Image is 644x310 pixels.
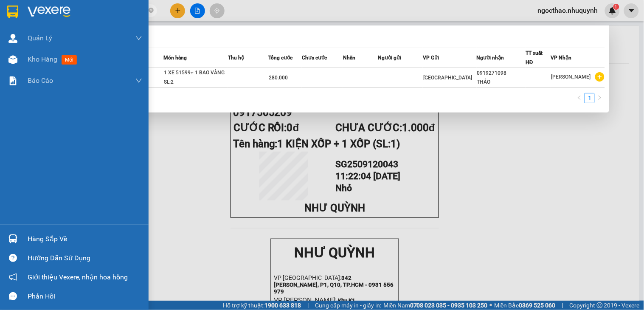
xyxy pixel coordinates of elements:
div: 0919271098 [477,69,525,78]
span: message [9,292,17,300]
span: TT xuất HĐ [526,50,543,65]
li: 1 [585,93,595,103]
span: Quản Lý [28,33,52,43]
span: Nhãn [343,55,355,61]
span: right [597,95,602,100]
span: VP Nhận [551,55,572,61]
span: down [135,77,142,84]
div: 1 XE 51599+ 1 BAO VÀNG [164,68,228,78]
span: close-circle [149,8,154,13]
button: right [595,93,605,103]
img: solution-icon [8,76,17,85]
div: SL: 2 [164,78,228,87]
a: 1 [585,93,594,103]
li: Previous Page [574,93,585,103]
span: Tổng cước [268,55,292,61]
strong: NHƯ QUỲNH [23,3,104,20]
div: Hướng dẫn sử dụng [28,252,142,265]
span: question-circle [9,254,17,262]
div: Phản hồi [28,290,142,303]
span: left [577,95,582,100]
span: Thu hộ [228,55,244,61]
span: down [135,35,142,42]
span: close-circle [149,7,154,15]
span: notification [9,273,17,281]
span: Người gửi [378,55,402,61]
span: [GEOGRAPHIC_DATA] [423,75,472,81]
p: VP [GEOGRAPHIC_DATA]: [3,31,124,51]
strong: 342 [PERSON_NAME], P1, Q10, TP.HCM - 0931 556 979 [3,32,123,51]
span: Người nhận [477,55,504,61]
img: warehouse-icon [8,234,17,243]
span: Chưa cước [302,55,327,61]
li: Next Page [595,93,605,103]
div: Hàng sắp về [28,233,142,245]
span: plus-circle [595,72,605,82]
img: warehouse-icon [8,34,17,43]
img: logo-vxr [7,6,18,18]
span: Báo cáo [28,75,53,86]
span: Món hàng [163,55,187,61]
img: warehouse-icon [8,55,17,64]
span: Giới thiệu Vexere, nhận hoa hồng [28,272,128,282]
span: 280.000 [269,75,288,81]
span: [PERSON_NAME] [551,74,591,80]
div: THẢO [477,78,525,87]
button: left [574,93,585,103]
span: mới [62,55,77,65]
span: VP [PERSON_NAME]: [3,53,66,61]
span: VP Gửi [423,55,439,61]
span: Kho hàng [28,55,57,63]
